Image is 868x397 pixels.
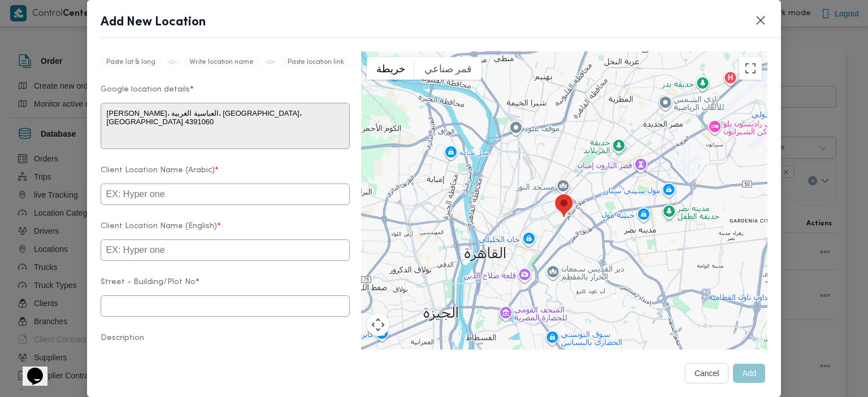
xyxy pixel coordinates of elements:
button: عرض صور القمر الصناعي [415,57,481,80]
div: Paste location link [282,57,350,68]
button: Add [733,364,765,383]
label: Google location details [101,85,350,103]
input: EX: Hyper one [101,184,350,205]
button: عناصر التحكّم بطريقة عرض الخريطة [367,313,389,336]
div: Write location name [184,57,259,68]
label: Street - Building/Plot No [101,278,350,295]
textarea: [PERSON_NAME]، العباسية الغربية، [GEOGRAPHIC_DATA]، [GEOGRAPHIC_DATA]‬ 4391060 [101,103,350,149]
input: EX: Hyper one [101,239,350,261]
button: تبديل إلى العرض ملء الشاشة [739,57,762,80]
header: Add New Location [101,14,795,38]
label: Client Location Name (English) [101,222,350,239]
div: -Or- -Or- [101,57,350,68]
button: Closes this modal window [754,14,767,27]
button: عرض خريطة الشارع [367,57,415,80]
div: Paste lat & long [101,57,161,68]
label: Description [101,334,350,351]
button: Cancel [685,363,729,383]
label: Client Location Name (Arabic) [101,166,350,184]
iframe: chat widget [11,352,47,386]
